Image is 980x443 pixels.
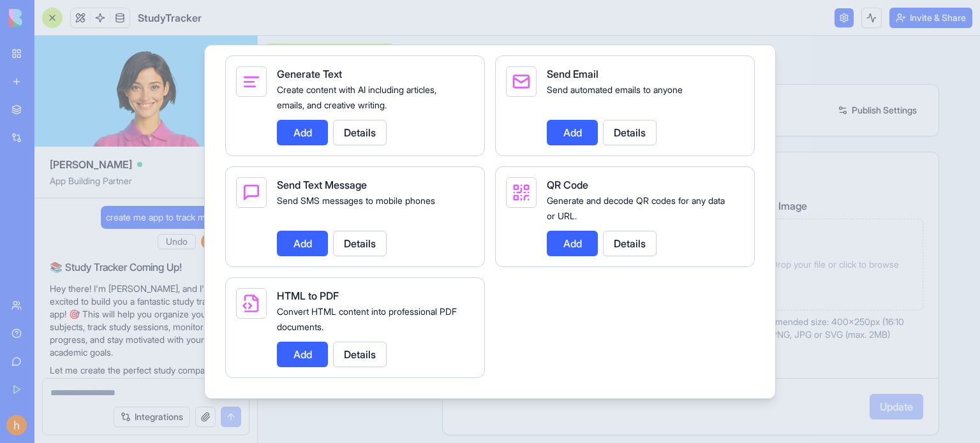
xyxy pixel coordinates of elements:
button: Add [277,231,328,256]
span: HTML to PDF [277,289,339,302]
button: Add [547,231,598,256]
span: QR Code [547,178,588,191]
button: Add [547,120,598,145]
button: Details [603,120,657,145]
span: Generate and decode QR codes for any data or URL. [547,195,725,221]
button: Details [333,231,387,256]
span: Send automated emails to anyone [547,84,683,95]
span: Generate Text [277,68,342,80]
span: Create content with AI including articles, emails, and creative writing. [277,84,436,110]
button: Add [277,342,328,367]
span: Send SMS messages to mobile phones [277,195,435,206]
button: Details [603,231,657,256]
span: Send Email [547,68,598,80]
button: Details [333,120,387,145]
span: Convert HTML content into professional PDF documents. [277,306,457,332]
button: Details [333,342,387,367]
span: Send Text Message [277,178,367,191]
button: Add [277,120,328,145]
